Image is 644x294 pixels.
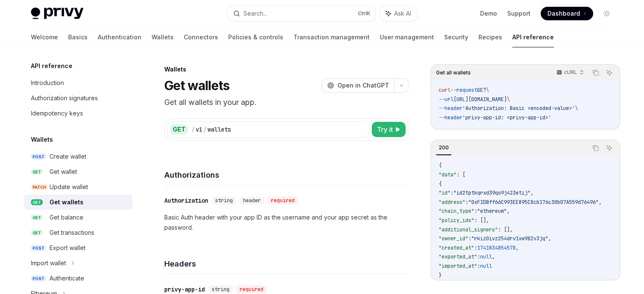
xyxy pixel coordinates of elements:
span: --header [439,105,462,112]
span: } [439,272,442,279]
p: Basic Auth header with your app ID as the username and your app secret as the password. [164,212,409,233]
span: curl [439,87,451,93]
span: "chain_type" [439,208,474,214]
span: Open in ChatGPT [337,81,389,90]
span: , [492,253,495,260]
div: Authorization signatures [31,93,98,103]
button: Open in ChatGPT [322,78,394,93]
div: Idempotency keys [31,108,83,118]
span: null [480,263,492,269]
span: : [451,190,453,196]
span: Try it [377,124,393,135]
a: PATCHUpdate wallet [24,179,133,195]
a: Connectors [184,27,218,47]
div: / [203,125,207,134]
span: --url [439,96,453,103]
div: wallets [207,125,231,134]
span: "created_at" [439,245,474,251]
span: , [507,208,510,214]
span: PATCH [31,184,48,190]
span: "owner_id" [439,235,468,242]
div: 200 [436,143,451,153]
a: GETGet transactions [24,225,133,240]
a: POSTAuthenticate [24,271,133,286]
span: \ [507,96,510,103]
span: : [468,235,471,242]
span: "additional_signers" [439,226,498,233]
button: cURL [552,66,588,80]
span: GET [477,87,486,93]
div: / [191,125,195,134]
a: Security [444,27,468,47]
span: , [516,245,519,251]
span: string [212,286,229,293]
a: GETGet wallet [24,164,133,179]
span: "id2tptkqrxd39qo9j423etij" [453,190,531,196]
a: Policies & controls [228,27,283,47]
button: Toggle dark mode [600,7,614,20]
div: GET [170,124,188,135]
span: GET [31,169,43,175]
h4: Headers [164,258,409,269]
span: "policy_ids" [439,217,474,224]
span: --header [439,114,462,121]
span: : [477,253,480,260]
span: : [ [456,171,465,178]
a: Welcome [31,27,58,47]
span: "0xF1DBff66C993EE895C8cb176c30b07A559d76496" [468,199,599,206]
span: string [215,197,233,204]
span: Dashboard [547,9,580,18]
div: Create wallet [50,151,86,162]
span: \ [575,105,578,112]
span: Ctrl K [358,10,370,17]
div: required [268,196,298,205]
a: GETGet wallets [24,195,133,210]
div: Import wallet [31,258,66,268]
div: Export wallet [50,243,86,253]
span: 'Authorization: Basic <encoded-value>' [462,105,575,112]
span: 1741834854578 [477,245,516,251]
h5: Wallets [31,135,53,145]
span: "address" [439,199,465,206]
span: header [243,197,261,204]
span: GET [31,214,43,221]
span: , [531,190,533,196]
button: Copy the contents from the code block [590,67,601,78]
a: POSTCreate wallet [24,149,133,164]
div: required [236,285,267,294]
h4: Authorizations [164,169,409,181]
button: Search...CtrlK [227,6,376,21]
span: "exported_at" [439,253,477,260]
span: "data" [439,171,456,178]
a: Introduction [24,75,133,91]
span: "imported_at" [439,263,477,269]
span: "rkiz0ivz254drv1xw982v3jq" [471,235,548,242]
a: Recipes [478,27,502,47]
span: GET [31,230,43,236]
button: Ask AI [380,6,417,21]
span: GET [31,199,43,206]
span: { [439,162,442,169]
span: Get all wallets [436,69,471,76]
button: Copy the contents from the code block [590,143,601,154]
span: "ethereum" [477,208,507,214]
button: Ask AI [604,67,615,78]
span: : [], [474,217,489,224]
a: Support [507,9,531,18]
span: POST [31,154,46,160]
a: Authentication [98,27,141,47]
span: : [477,263,480,269]
span: , [548,235,551,242]
span: "id" [439,190,451,196]
div: Get wallets [50,197,83,207]
div: Wallets [164,65,409,74]
img: light logo [31,8,83,19]
span: : [], [498,226,513,233]
div: Authorization [164,196,208,205]
span: null [480,253,492,260]
div: Introduction [31,78,64,88]
button: Ask AI [604,143,615,154]
span: [URL][DOMAIN_NAME] [453,96,507,103]
div: Update wallet [50,182,88,192]
h1: Get wallets [164,78,230,93]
